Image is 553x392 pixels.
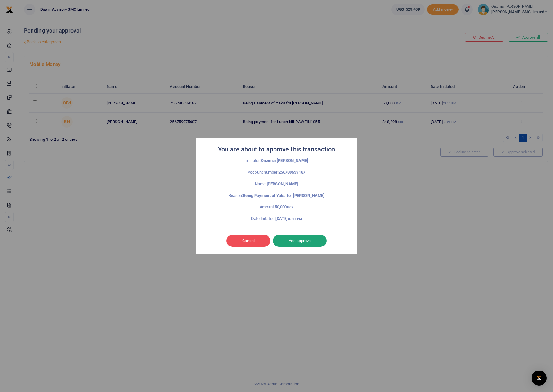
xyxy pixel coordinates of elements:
button: Cancel [226,235,270,247]
strong: Being Payment of Yaka for [PERSON_NAME] [243,193,325,198]
p: Amount: [210,204,344,211]
p: Name: [210,181,344,187]
strong: Onzimai [PERSON_NAME] [261,158,309,163]
p: Reason: [210,193,344,199]
p: Account number: [210,169,344,176]
button: Yes approve [273,235,327,247]
strong: [DATE] [275,216,302,221]
strong: 256780639187 [279,170,305,175]
div: Open Intercom Messenger [532,371,547,386]
small: 07:11 PM [288,217,302,221]
small: UGX [287,205,293,209]
strong: 50,000 [275,205,293,209]
p: Date Initated: [210,216,344,222]
p: Inititator: [210,157,344,164]
strong: [PERSON_NAME] [267,181,298,186]
h2: You are about to approve this transaction [218,144,335,155]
